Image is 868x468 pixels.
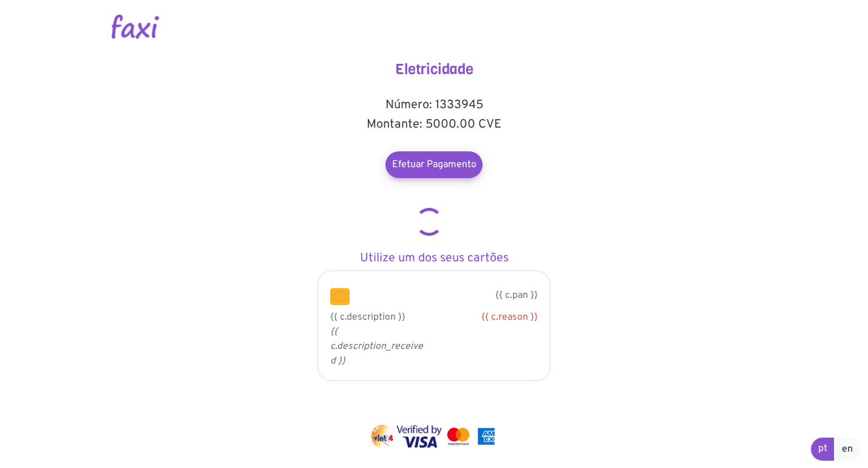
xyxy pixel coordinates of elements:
[313,61,555,78] h4: Eletricidade
[313,251,555,266] h5: Utilize um dos seus cartões
[385,151,483,178] a: Efetuar Pagamento
[370,425,395,448] img: vinti4
[444,425,472,448] img: mastercard
[313,117,555,132] h5: Montante: 5000.00 CVE
[443,310,538,325] div: {{ c.reason }}
[475,425,498,448] img: mastercard
[396,425,442,448] img: visa
[330,288,350,305] img: chip.png
[834,438,861,461] a: en
[330,311,405,323] span: {{ c.description }}
[811,438,835,461] a: pt
[368,288,538,303] p: {{ c.pan }}
[313,98,555,112] h5: Número: 1333945
[330,326,423,367] i: {{ c.description_received }}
